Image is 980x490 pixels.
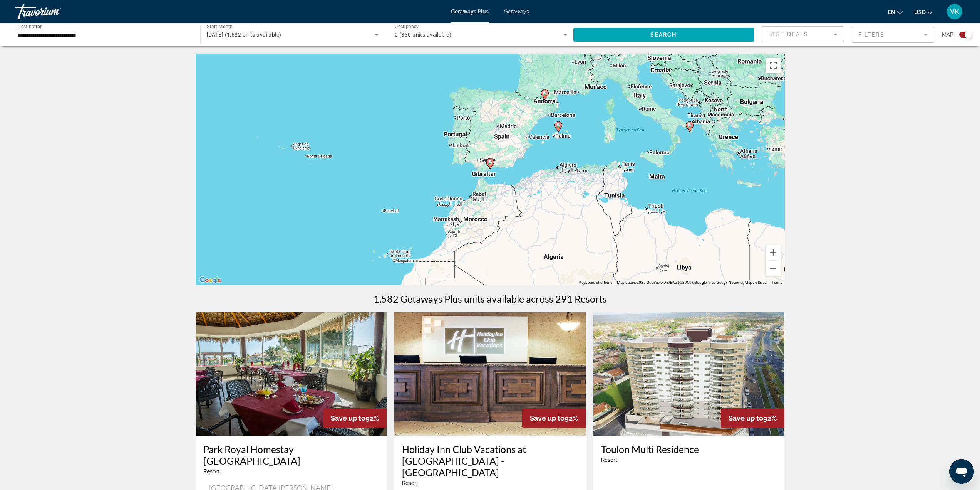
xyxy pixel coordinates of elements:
span: Start Month [207,24,233,29]
span: en [888,9,895,15]
span: Resort [203,468,219,475]
a: Open this area in Google Maps (opens a new window) [198,275,223,285]
span: USD [914,9,926,15]
img: DC51E01X.jpg [593,312,785,436]
span: Search [650,32,677,38]
iframe: Button to launch messaging window [949,459,974,484]
button: Zoom out [766,261,781,276]
span: VK [950,8,959,15]
div: 92% [522,408,586,428]
span: Map data ©2025 GeoBasis-DE/BKG (©2009), Google, Inst. Geogr. Nacional, Mapa GISrael [617,280,767,285]
h1: 1,582 Getaways Plus units available across 291 Resorts [374,293,607,305]
button: Search [573,28,754,42]
img: 0670O01X.jpg [394,312,586,436]
a: Travorium [15,2,92,22]
button: Keyboard shortcuts [579,280,612,285]
a: Park Royal Homestay [GEOGRAPHIC_DATA] [203,443,379,466]
span: Save up to [729,414,763,422]
button: Change language [888,7,903,18]
span: Save up to [530,414,565,422]
mat-select: Sort by [768,30,838,39]
span: [DATE] (1,582 units available) [207,32,281,38]
img: Google [198,275,223,285]
button: User Menu [945,3,965,20]
button: Toggle fullscreen view [766,58,781,73]
button: Zoom in [766,245,781,260]
div: 92% [721,408,784,428]
span: Save up to [331,414,365,422]
span: Occupancy [395,24,419,29]
span: 2 (330 units available) [395,32,451,38]
span: Map [942,29,953,40]
button: Change currency [914,7,933,18]
a: Getaways Plus [451,8,489,15]
div: 92% [323,408,387,428]
img: 7692O01X.jpg [196,312,387,436]
a: Holiday Inn Club Vacations at [GEOGRAPHIC_DATA] - [GEOGRAPHIC_DATA] [402,443,578,478]
a: Toulon Multi Residence [601,443,777,455]
span: Resort [402,480,418,486]
button: Filter [852,26,934,43]
span: Best Deals [768,31,808,37]
span: Destination [18,24,43,29]
a: Getaways [504,8,529,15]
span: Resort [601,457,617,463]
a: Terms (opens in new tab) [772,280,782,285]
